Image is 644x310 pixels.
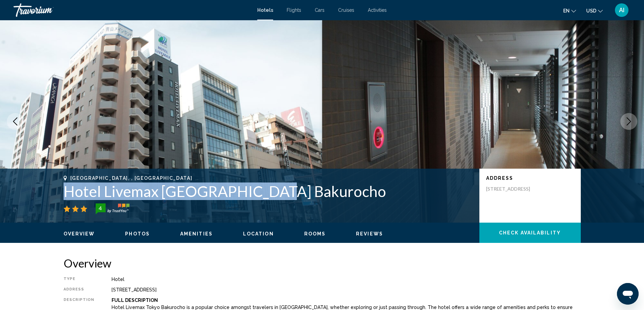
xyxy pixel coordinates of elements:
b: Full Description [112,298,158,303]
p: [STREET_ADDRESS] [486,186,540,192]
iframe: Button to launch messaging window [617,283,639,305]
div: Address [64,287,95,292]
button: Reviews [356,231,383,237]
div: 4 [94,204,107,212]
a: Cars [315,7,325,13]
div: [STREET_ADDRESS] [112,287,581,292]
button: Previous image [7,113,24,130]
button: Change language [563,6,576,16]
a: Flights [287,7,301,13]
img: trustyou-badge-hor.svg [96,203,129,214]
button: Rooms [304,231,326,237]
span: en [563,8,570,13]
h2: Overview [64,256,581,270]
button: Amenities [180,231,213,237]
span: [GEOGRAPHIC_DATA], , [GEOGRAPHIC_DATA] [70,175,193,181]
a: Travorium [14,3,251,17]
button: Change currency [586,6,603,16]
span: AI [619,7,624,13]
h1: Hotel Livemax [GEOGRAPHIC_DATA] Bakurocho [64,182,473,200]
button: Overview [64,231,95,237]
div: Hotel [112,277,581,282]
div: Type [64,277,95,282]
p: Address [486,175,574,181]
button: User Menu [613,3,630,17]
span: USD [586,8,596,13]
a: Cruises [338,7,354,13]
button: Next image [620,113,637,130]
button: Location [243,231,274,237]
a: Hotels [257,7,273,13]
button: Photos [125,231,150,237]
a: Activities [368,7,387,13]
span: Check Availability [499,230,561,236]
button: Check Availability [479,223,581,243]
